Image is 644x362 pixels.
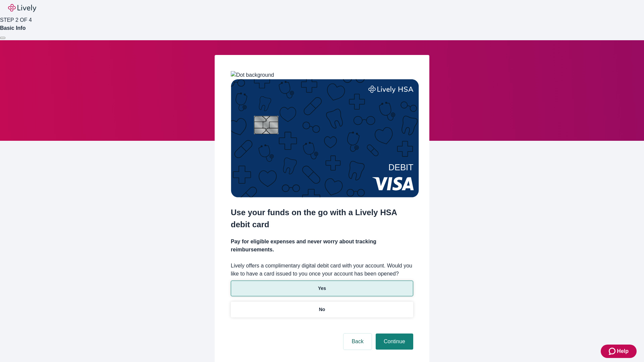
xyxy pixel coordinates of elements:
[231,71,274,79] img: Dot background
[231,238,413,254] h4: Pay for eligible expenses and never worry about tracking reimbursements.
[319,306,325,313] p: No
[318,285,326,292] p: Yes
[376,334,413,350] button: Continue
[609,347,617,355] svg: Zendesk support icon
[8,4,36,12] img: Lively
[231,302,413,317] button: No
[231,262,413,278] label: Lively offers a complimentary digital debit card with your account. Would you like to have a card...
[601,345,637,358] button: Zendesk support iconHelp
[231,79,419,197] img: Debit card
[617,347,629,355] span: Help
[231,281,413,296] button: Yes
[343,334,372,350] button: Back
[231,206,413,231] h2: Use your funds on the go with a Lively HSA debit card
